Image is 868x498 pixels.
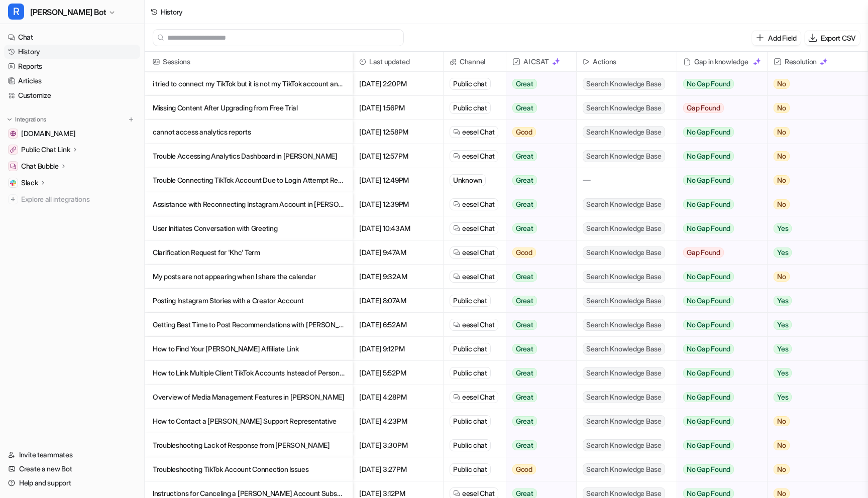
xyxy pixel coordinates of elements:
span: eesel Chat [462,320,495,330]
span: [PERSON_NAME] Bot [30,5,106,19]
span: No Gap Found [683,223,734,233]
button: Gap Found [677,240,759,265]
a: Explore all integrations [4,192,140,206]
span: Search Knowledge Base [583,367,665,379]
a: Reports [4,59,140,73]
button: Great [506,409,570,433]
span: [DATE] 10:43AM [357,216,439,240]
span: No Gap Found [683,464,734,474]
span: [DATE] 1:56PM [357,96,439,120]
button: Gap Found [677,96,759,120]
p: Chat Bubble [21,161,59,171]
span: Great [512,223,537,233]
button: No [768,457,859,481]
button: No [768,96,859,120]
span: eesel Chat [462,199,495,209]
img: menu_add.svg [128,116,135,123]
div: Public chat [450,295,491,307]
button: Good [506,120,570,144]
span: Good [512,247,536,258]
span: No Gap Found [683,175,734,185]
button: Yes [768,337,859,361]
span: No Gap Found [683,296,734,306]
span: Channel [448,52,502,72]
span: [DATE] 6:52AM [357,313,439,337]
img: eeselChat [453,321,460,328]
span: Search Knowledge Base [583,415,665,427]
p: i tried to connect my TikTok but it is not my TikTok account and when I try to [153,72,345,96]
p: Troubleshooting TikTok Account Connection Issues [153,457,345,481]
p: Trouble Connecting TikTok Account Due to Login Attempt Restrictions [153,168,345,192]
button: Export CSV [805,31,860,45]
button: No Gap Found [677,192,759,216]
button: Good [506,457,570,481]
span: Great [512,151,537,161]
span: Search Knowledge Base [583,343,665,355]
div: Unknown [450,174,486,186]
p: cannot access analytics reports [153,120,345,144]
img: expand menu [6,116,13,123]
button: Great [506,337,570,361]
span: [DATE] 5:52PM [357,361,439,385]
button: No [768,433,859,457]
button: No Gap Found [677,457,759,481]
div: Public chat [450,78,491,90]
span: Search Knowledge Base [583,78,665,90]
span: [DOMAIN_NAME] [21,129,75,139]
span: Great [512,296,537,306]
span: No Gap Found [683,199,734,209]
button: No Gap Found [677,361,759,385]
span: Great [512,416,537,426]
a: Customize [4,88,140,102]
p: Posting Instagram Stories with a Creator Account [153,289,345,313]
button: No [768,120,859,144]
a: eesel Chat [453,272,495,282]
img: Slack [10,180,16,186]
button: Great [506,216,570,240]
a: Create a new Bot [4,462,140,476]
span: Search Knowledge Base [583,319,665,331]
p: Export CSV [821,33,856,43]
button: Great [506,385,570,409]
span: Yes [774,223,792,233]
span: [DATE] 4:28PM [357,385,439,409]
button: Great [506,313,570,337]
button: No Gap Found [677,144,759,168]
button: Yes [768,313,859,337]
div: Public chat [450,463,491,475]
button: No Gap Found [677,433,759,457]
span: Search Knowledge Base [583,391,665,403]
span: Gap Found [683,247,724,258]
a: Help and support [4,476,140,490]
span: [DATE] 12:58PM [357,120,439,144]
a: Chat [4,30,140,44]
span: Great [512,199,537,209]
h2: Actions [593,52,616,72]
a: getrella.com[DOMAIN_NAME] [4,127,140,141]
span: Yes [774,320,792,330]
span: [DATE] 9:47AM [357,240,439,265]
p: How to Find Your [PERSON_NAME] Affiliate Link [153,337,345,361]
span: [DATE] 12:39PM [357,192,439,216]
span: Search Knowledge Base [583,439,665,451]
button: No [768,192,859,216]
p: Integrations [15,115,46,123]
span: No [774,199,790,209]
span: Search Knowledge Base [583,246,665,259]
a: eesel Chat [453,320,495,330]
img: eeselChat [453,129,460,136]
span: [DATE] 9:32AM [357,265,439,289]
button: No [768,72,859,96]
span: Yes [774,296,792,306]
span: No [774,464,790,474]
span: Search Knowledge Base [583,198,665,210]
span: No [774,440,790,450]
span: No Gap Found [683,79,734,89]
span: No Gap Found [683,344,734,354]
span: Great [512,79,537,89]
span: No [774,79,790,89]
span: Good [512,464,536,474]
button: Good [506,240,570,265]
button: Great [506,433,570,457]
div: Public chat [450,415,491,427]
